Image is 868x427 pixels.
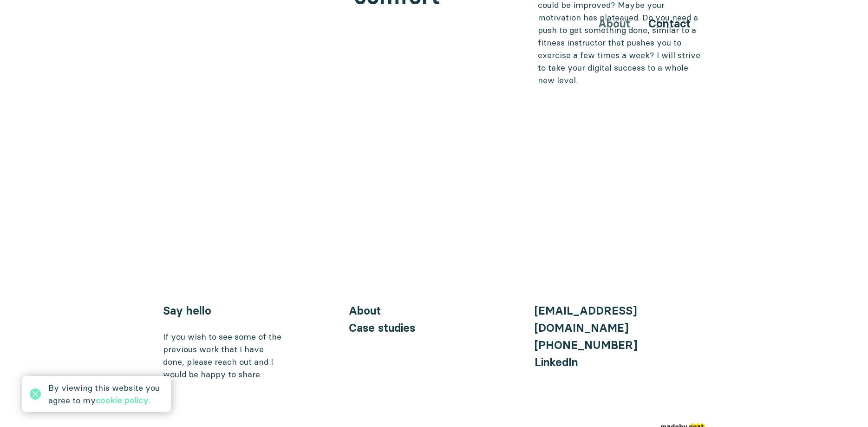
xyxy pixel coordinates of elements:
a: About [349,304,381,317]
div: By viewing this website you agree to my . [48,381,163,407]
a: [EMAIL_ADDRESS][DOMAIN_NAME] [535,304,637,335]
a: [PHONE_NUMBER] [535,338,637,352]
a: Say hello [163,304,211,317]
a: cookie policy [96,395,149,406]
a: LinkedIn [535,355,578,369]
div: If you wish to see some of the previous work that I have done, please reach out and I would be ha... [163,330,284,381]
a: Contact [648,17,691,30]
a: Case studies [349,321,415,335]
